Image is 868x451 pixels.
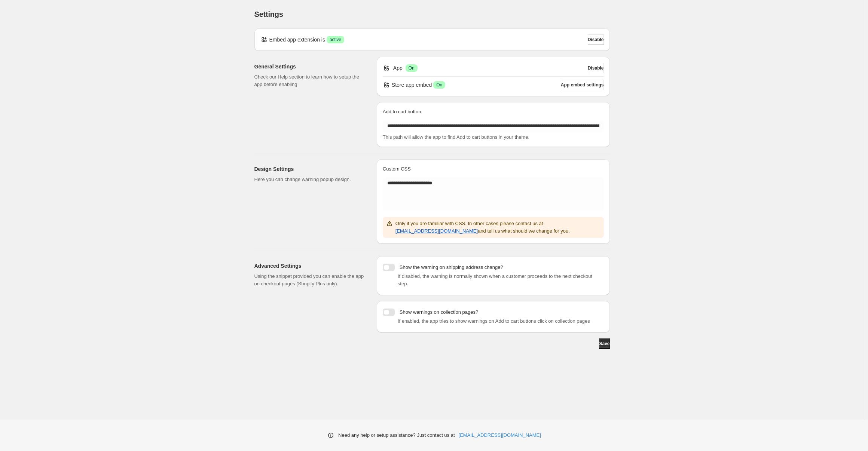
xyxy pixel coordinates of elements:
p: Store app embed [392,81,432,89]
span: On [409,65,415,71]
p: Only if you are familiar with CSS. In other cases please contact us at and tell us what should we... [395,220,601,235]
span: Add to cart button: [383,109,422,114]
span: Save [599,341,609,347]
p: Show the warning on shipping address change? [400,264,503,271]
button: App embed settings [561,80,604,90]
span: Disable [588,65,604,71]
span: This path will allow the app to find Add to cart buttons in your theme. [383,134,529,140]
a: [EMAIL_ADDRESS][DOMAIN_NAME] [395,228,478,234]
span: If disabled, the warning is normally shown when a customer proceeds to the next checkout step. [398,273,592,286]
span: On [436,82,442,88]
a: [EMAIL_ADDRESS][DOMAIN_NAME] [459,432,541,439]
span: Custom CSS [383,166,411,172]
button: Disable [588,63,604,73]
p: App [393,64,403,72]
p: Embed app extension is [269,36,325,43]
p: Using the snippet provided you can enable the app on checkout pages (Shopify Plus only). [254,273,365,288]
span: Settings [254,10,283,18]
p: Check our Help section to learn how to setup the app before enabling [254,73,365,88]
span: If enabled, the app tries to show warnings on Add to cart buttons click on collection pages [398,318,590,324]
span: App embed settings [561,82,604,88]
button: Disable [588,34,604,45]
h2: General Settings [254,63,365,70]
span: active [330,37,341,43]
h2: Advanced Settings [254,262,365,270]
span: Disable [588,37,604,43]
h2: Design Settings [254,165,365,173]
p: Show warnings on collection pages? [400,309,478,316]
button: Save [599,338,609,349]
p: Here you can change warning popup design. [254,176,365,183]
